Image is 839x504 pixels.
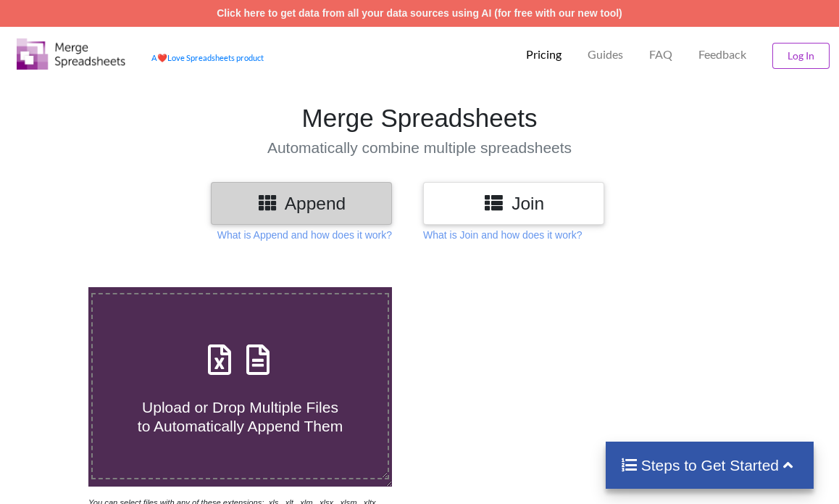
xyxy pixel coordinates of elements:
p: Guides [588,47,623,62]
p: What is Join and how does it work? [423,228,582,242]
span: Feedback [698,49,746,60]
a: AheartLove Spreadsheets product [151,53,264,62]
h3: Append [222,193,381,214]
h3: Join [434,193,593,214]
span: heart [157,53,167,62]
button: Log In [772,43,830,69]
p: FAQ [649,47,672,62]
img: Logo.png [17,38,125,70]
span: Upload or Drop Multiple Files to Automatically Append Them [138,399,343,434]
p: What is Append and how does it work? [217,228,392,242]
p: Pricing [526,47,562,62]
a: Click here to get data from all your data sources using AI (for free with our new tool) [217,7,622,19]
h4: Steps to Get Started [620,456,799,474]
